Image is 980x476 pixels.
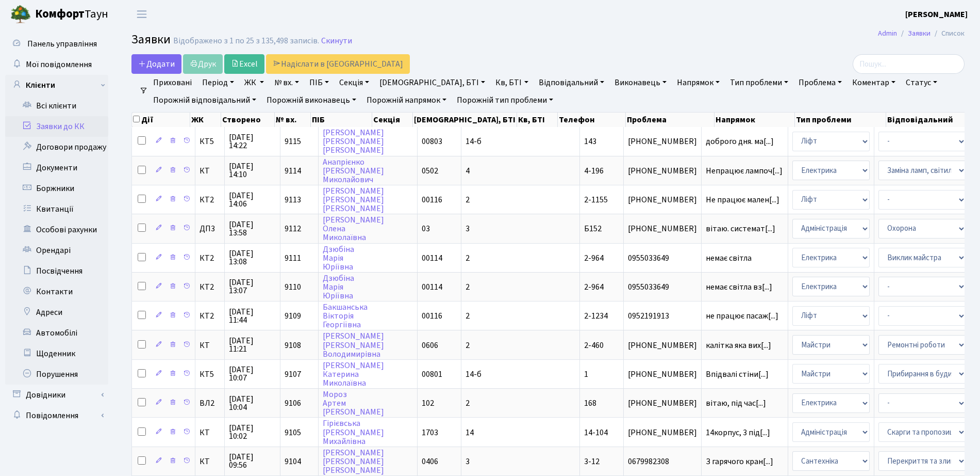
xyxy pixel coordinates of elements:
th: [DEMOGRAPHIC_DATA], БТІ [413,113,517,127]
span: КТ [200,341,220,350]
a: Щоденник [5,343,108,364]
a: Клієнти [5,75,108,96]
span: немає світла [706,254,784,262]
a: ДзюбінаМаріяЮріївна [323,273,354,302]
a: Порожній виконавець [262,91,360,109]
a: ЖК [240,74,268,91]
a: Орендарі [5,240,108,261]
span: 9108 [285,340,301,351]
span: 2-964 [584,252,604,264]
span: 2 [466,194,470,205]
span: 4-196 [584,165,604,177]
span: КТ2 [200,254,220,262]
a: Секція [335,74,373,91]
th: Секція [372,113,413,127]
span: [DATE] 14:06 [229,192,276,208]
a: Довідники [5,385,108,405]
li: Список [931,28,965,39]
a: Виконавець [610,74,671,91]
a: Документи [5,157,108,178]
span: Впідвалі стіни[...] [706,369,769,380]
b: Комфорт [35,6,85,22]
th: № вх. [275,113,311,127]
span: 9109 [285,310,301,322]
span: 2 [466,252,470,264]
button: Переключити навігацію [129,6,155,23]
span: 0955033649 [628,283,697,291]
b: [PERSON_NAME] [905,9,968,20]
span: [PHONE_NUMBER] [628,196,697,204]
a: Повідомлення [5,405,108,426]
span: 2-460 [584,340,604,351]
a: Адреси [5,302,108,323]
a: Скинути [321,36,352,46]
span: вітаю, під час[...] [706,398,766,409]
span: [DATE] 13:07 [229,278,276,295]
span: не працює пасаж[...] [706,310,778,322]
a: Порожній напрямок [362,91,451,109]
a: Період [198,74,238,91]
span: Не працює мален[...] [706,194,779,205]
a: [DEMOGRAPHIC_DATA], БТІ [375,74,489,91]
span: Мої повідомлення [26,59,92,70]
a: [PERSON_NAME] [905,8,968,21]
span: 2-964 [584,281,604,293]
span: 0952191913 [628,312,697,320]
th: ЖК [190,113,221,127]
span: КТ [200,429,220,437]
span: 2 [466,340,470,351]
a: Посвідчення [5,261,108,281]
span: доброго дня. ма[...] [706,136,774,147]
a: Боржники [5,178,108,199]
span: [DATE] 10:07 [229,366,276,382]
th: Проблема [626,113,715,127]
span: [PHONE_NUMBER] [628,167,697,175]
span: вітаю. системат[...] [706,223,775,234]
a: [PERSON_NAME][PERSON_NAME][PERSON_NAME] [323,185,384,214]
span: [DATE] 13:58 [229,220,276,237]
img: logo.png [10,4,31,25]
span: 4 [466,165,470,177]
span: 0502 [422,165,438,177]
span: 1703 [422,427,438,438]
nav: breadcrumb [862,23,980,44]
a: Порожній відповідальний [149,91,260,109]
span: Заявки [131,30,171,49]
span: 03 [422,223,430,234]
span: 2 [466,398,470,409]
span: 143 [584,136,596,147]
th: Тип проблеми [795,113,886,127]
a: ПІБ [305,74,333,91]
a: БакшанськаВікторіяГеоргіївна [323,302,368,330]
a: [PERSON_NAME][PERSON_NAME][PERSON_NAME] [323,447,384,476]
span: 3 [466,223,470,234]
a: Відповідальний [535,74,608,91]
span: 00114 [422,252,442,264]
span: 168 [584,398,596,409]
span: 9114 [285,165,301,177]
a: МорозАртем[PERSON_NAME] [323,389,384,418]
span: 00116 [422,194,442,205]
span: [DATE] 11:21 [229,337,276,353]
th: Кв, БТІ [517,113,558,127]
span: [DATE] 13:08 [229,249,276,266]
div: Відображено з 1 по 25 з 135,498 записів. [173,36,319,46]
a: Анапрієнко[PERSON_NAME]Миколайович [323,156,384,185]
span: КТ5 [200,137,220,146]
span: 3-12 [584,456,600,467]
a: Кв, БТІ [491,74,532,91]
span: 2 [466,310,470,322]
span: 9104 [285,456,301,467]
span: 3 [466,456,470,467]
a: Контакти [5,281,108,302]
span: [PHONE_NUMBER] [628,225,697,233]
span: 9106 [285,398,301,409]
span: З гарячого кран[...] [706,456,773,467]
span: КТ [200,167,220,175]
span: 14-б [466,369,481,380]
span: [PHONE_NUMBER] [628,429,697,437]
a: Напрямок [673,74,724,91]
span: [PHONE_NUMBER] [628,137,697,146]
a: Коментар [848,74,900,91]
span: [DATE] 11:44 [229,308,276,324]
